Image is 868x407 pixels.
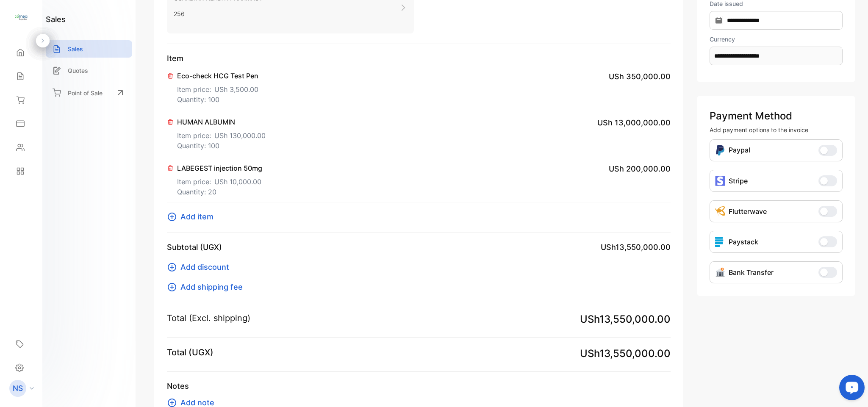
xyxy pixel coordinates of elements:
span: USh 350,000.00 [609,71,671,82]
label: Currency [710,35,843,44]
p: Quantity: 20 [177,187,262,197]
p: Item price: [177,127,266,141]
img: Icon [715,145,725,156]
p: HUMAN ALBUMIN [177,117,266,127]
p: Total (Excl. shipping) [167,312,250,324]
span: USh 10,000.00 [214,177,261,187]
a: Sales [46,40,132,58]
h1: sales [46,14,66,25]
img: Icon [715,267,725,277]
span: USh13,550,000.00 [580,346,671,361]
img: icon [715,237,725,247]
p: Quotes [68,66,88,75]
p: Quantity: 100 [177,141,266,151]
p: Item [167,53,671,64]
p: Paypal [729,145,750,156]
p: Point of Sale [68,89,103,97]
p: Subtotal (UGX) [167,241,222,253]
a: Quotes [46,62,132,79]
span: USh13,550,000.00 [580,312,671,327]
p: Quantity: 100 [177,94,258,105]
iframe: LiveChat chat widget [832,371,868,407]
span: USh 130,000.00 [214,130,266,141]
span: USh 13,000,000.00 [597,117,671,128]
span: Add discount [180,261,229,273]
span: USh 200,000.00 [609,163,671,174]
button: Add discount [167,261,234,273]
img: logo [15,11,28,24]
p: Add payment options to the invoice [710,125,843,134]
p: Item price: [177,81,258,94]
p: Total (UGX) [167,346,214,359]
p: Bank Transfer [729,267,774,277]
p: NS [13,383,23,394]
button: Add shipping fee [167,281,248,293]
p: Sales [68,44,83,53]
button: Add item [167,211,219,222]
span: USh 3,500.00 [214,84,258,94]
span: Add shipping fee [180,281,243,293]
p: Item price: [177,173,262,187]
span: USh13,550,000.00 [601,241,671,253]
p: Payment Method [710,108,843,124]
a: Point of Sale [46,83,132,102]
p: 256 [174,8,263,20]
p: Stripe [729,176,748,186]
p: Paystack [729,237,758,247]
span: Add item [180,211,214,222]
img: icon [715,176,725,186]
p: LABEGEST injection 50mg [177,163,262,173]
img: Icon [715,206,725,216]
p: Notes [167,380,671,392]
p: Eco-check HCG Test Pen [177,71,258,81]
p: Flutterwave [729,206,767,216]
